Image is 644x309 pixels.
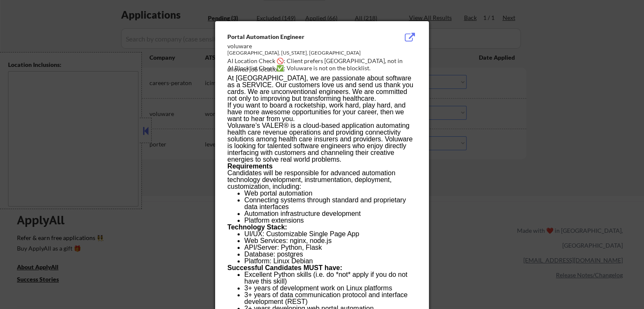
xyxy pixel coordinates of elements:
p: If you want to board a rocketship, work hard, play hard, and have more awesome opportunities for ... [227,102,416,122]
strong: Requirements [227,163,273,170]
li: Platform extensions [244,217,416,224]
li: 3+ years of data communication protocol and interface development (REST) [244,292,416,305]
div: AI Blocklist Check ✅: Voluware is not on the blocklist. [227,64,420,72]
strong: Successful Candidates MUST have: [227,264,342,271]
li: Automation infrastructure development [244,210,416,217]
li: API/Server: Python, Flask [244,244,416,251]
li: Platform: Linux Debian [244,258,416,265]
p: Candidates will be responsible for advanced automation technology development, instrumentation, d... [227,170,416,190]
div: Portal Automation Engineer [227,33,374,41]
div: voluware [227,42,374,50]
strong: Technology Stack: [227,223,287,231]
li: Excellent Python skills (i.e. do *not* apply if you do not have this skill) [244,271,416,285]
p: Voluware’s VALER® is a cloud-based application automating health care revenue operations and prov... [227,122,416,163]
li: UI/UX: Customizable Single Page App [244,231,416,237]
li: Connecting systems through standard and proprietary data interfaces [244,197,416,210]
p: At [GEOGRAPHIC_DATA], we are passionate about software as a SERVICE. Our customers love us and se... [227,75,416,102]
li: Web portal automation [244,190,416,197]
li: Web Services: nginx, node.js [244,237,416,244]
li: 3+ years of development work on Linux platforms [244,285,416,292]
div: [GEOGRAPHIC_DATA], [US_STATE], [GEOGRAPHIC_DATA] [227,50,374,57]
li: Database: postgres [244,251,416,258]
